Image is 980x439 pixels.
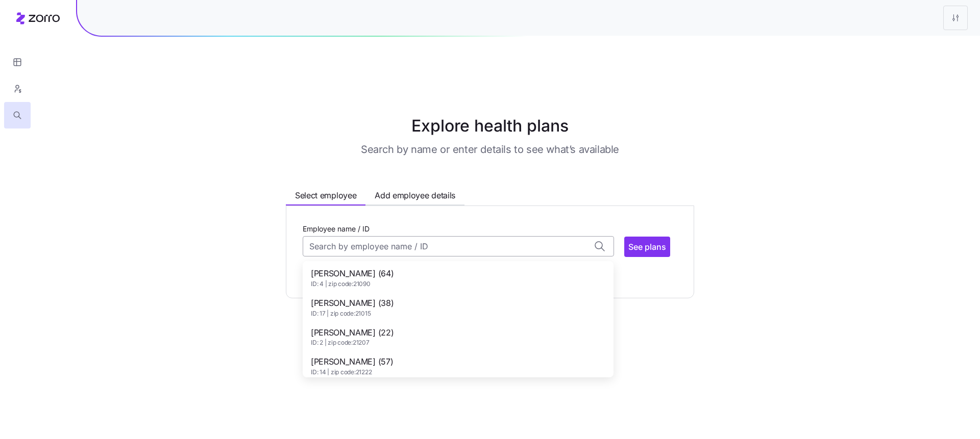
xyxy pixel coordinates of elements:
span: ID: 4 | zip code: 21090 [311,280,394,289]
span: ID: 14 | zip code: 21222 [311,368,393,377]
span: Select employee [295,189,356,202]
button: See plans [624,237,670,257]
h1: Explore health plans [237,114,743,138]
span: [PERSON_NAME] (57) [311,355,393,368]
span: ID: 17 | zip code: 21015 [311,309,394,318]
span: [PERSON_NAME] (38) [311,297,394,309]
span: ID: 2 | zip code: 21207 [311,339,394,347]
span: [PERSON_NAME] (22) [311,326,394,339]
span: Add employee details [375,189,455,202]
span: [PERSON_NAME] (64) [311,267,394,280]
h3: Search by name or enter details to see what’s available [361,142,619,157]
span: See plans [628,241,666,253]
input: Search by employee name / ID [303,236,614,256]
label: Employee name / ID [303,223,370,235]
